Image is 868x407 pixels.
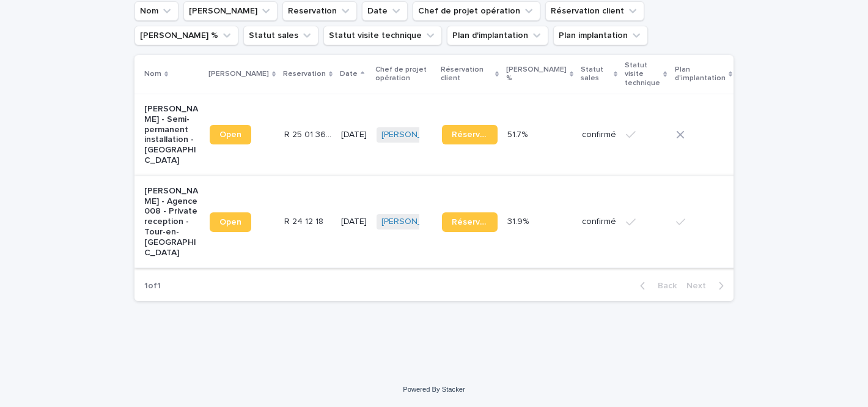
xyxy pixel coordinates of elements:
button: Reservation [282,1,357,21]
p: Nom [144,67,161,81]
a: Open [210,212,251,232]
tr: [PERSON_NAME] - Agence 008 - Private reception - Tour-en-[GEOGRAPHIC_DATA]OpenR 24 12 18R 24 12 1... [134,176,811,268]
p: Date [340,67,358,81]
button: Chef de projet opération [413,1,540,21]
button: Statut visite technique [323,26,442,45]
p: Plan d'implantation [675,63,726,86]
p: Statut sales [581,63,611,86]
p: R 24 12 18 [284,214,326,227]
p: Reservation [283,67,326,81]
span: Back [650,282,677,290]
p: [PERSON_NAME] [208,67,269,81]
span: Réservation [452,130,488,139]
p: Réservation client [441,63,492,86]
p: 51.7% [507,127,530,140]
p: confirmé [582,130,616,140]
p: Chef de projet opération [375,63,433,86]
a: Réservation [442,212,498,232]
button: Nom [134,1,178,21]
button: Plan d'implantation [447,26,548,45]
a: Open [210,125,251,144]
p: 1 of 1 [134,271,171,301]
p: Statut visite technique [625,59,660,90]
a: [PERSON_NAME] [381,130,448,140]
p: 31.9% [507,214,531,227]
p: [DATE] [341,130,367,140]
p: [PERSON_NAME] - Agence 008 - Private reception - Tour-en-[GEOGRAPHIC_DATA] [144,186,200,258]
button: Plan implantation [553,26,648,45]
button: Statut sales [243,26,318,45]
button: Lien Stacker [183,1,278,21]
button: Date [362,1,408,21]
span: Open [219,218,241,226]
p: [PERSON_NAME] - Semi-permanent installation - [GEOGRAPHIC_DATA] [144,104,200,166]
button: Marge % [134,26,238,45]
p: confirmé [582,217,616,227]
p: R 25 01 3620 [284,127,334,140]
p: [DATE] [341,217,367,227]
span: Next [686,282,713,290]
button: Back [630,280,682,291]
button: Réservation client [545,1,644,21]
span: Réservation [452,218,488,226]
button: Next [682,280,734,291]
span: Open [219,130,241,139]
a: Réservation [442,125,498,144]
a: [PERSON_NAME] [381,217,448,227]
p: [PERSON_NAME] % [506,63,567,86]
a: Powered By Stacker [403,386,465,393]
tr: [PERSON_NAME] - Semi-permanent installation - [GEOGRAPHIC_DATA]OpenR 25 01 3620R 25 01 3620 [DATE... [134,94,811,176]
